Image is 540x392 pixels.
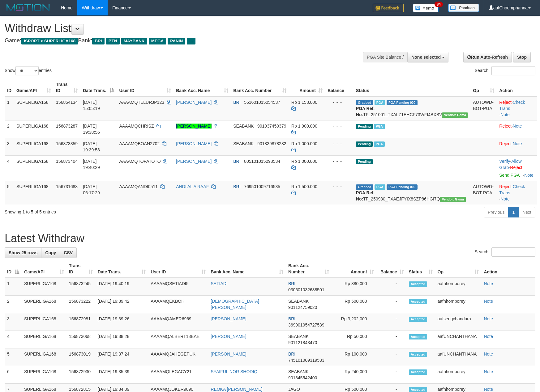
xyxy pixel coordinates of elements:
[291,100,317,105] span: Rp 1.158.000
[176,141,212,146] a: [PERSON_NAME]
[211,316,246,321] a: [PERSON_NAME]
[5,79,14,96] th: ID
[291,124,317,129] span: Rp 1.900.000
[484,207,508,217] a: Previous
[14,79,54,96] th: Game/API: activate to sort column ascending
[60,247,77,258] a: CSV
[470,96,497,120] td: AUTOWD-BOT-PGA
[409,317,427,322] span: Accepted
[5,120,14,138] td: 2
[5,232,535,245] h1: Latest Withdraw
[356,184,373,190] span: Grabbed
[376,313,406,331] td: -
[22,348,66,366] td: SUPERLIGA168
[435,278,482,296] td: aafnhornborey
[288,322,324,327] span: Copy 369901054727539 to clipboard
[257,124,286,129] span: Copy 901037450379 to clipboard
[83,184,100,195] span: [DATE] 06:17:29
[286,260,332,278] th: Bank Acc. Number: activate to sort column ascending
[95,366,148,384] td: [DATE] 19:35:39
[435,313,482,331] td: aafsengchandara
[288,316,295,321] span: BRI
[288,387,300,392] span: JAGO
[409,352,427,357] span: Accepted
[484,387,493,392] a: Note
[332,278,376,296] td: Rp 380,000
[5,138,14,155] td: 3
[435,331,482,348] td: aafUNCHANTHANA
[95,260,148,278] th: Date Trans.: activate to sort column ascending
[66,296,95,313] td: 156873222
[176,124,212,129] a: [PERSON_NAME]
[14,138,54,155] td: SUPERLIGA168
[174,79,231,96] th: Bank Acc. Name: activate to sort column ascending
[64,250,73,255] span: CSV
[45,250,56,255] span: Copy
[328,99,351,105] div: - - -
[83,141,100,152] span: [DATE] 19:39:53
[332,260,376,278] th: Amount: activate to sort column ascending
[56,124,78,129] span: 156873287
[5,181,14,204] td: 5
[510,165,522,170] a: Reject
[499,141,512,146] a: Reject
[499,184,525,195] a: Check Trans
[499,173,519,178] a: Send PGA
[499,159,510,164] a: Verify
[376,278,406,296] td: -
[288,369,309,374] span: SEABANK
[497,181,537,204] td: · ·
[5,296,22,313] td: 2
[66,366,95,384] td: 156872930
[497,155,537,181] td: · ·
[5,260,22,278] th: ID: activate to sort column descending
[22,366,66,384] td: SUPERLIGA168
[233,141,254,146] span: SEABANK
[117,79,174,96] th: User ID: activate to sort column ascending
[499,159,521,170] span: ·
[409,334,427,339] span: Accepted
[413,4,439,12] img: Button%20Memo.svg
[288,287,324,292] span: Copy 030601032688501 to clipboard
[288,358,324,363] span: Copy 745101009319533 to clipboard
[149,38,166,44] span: MEGA
[5,247,41,258] a: Show 25 rows
[233,159,240,164] span: BRI
[95,296,148,313] td: [DATE] 19:39:42
[56,159,78,164] span: 156873404
[148,296,208,313] td: AAAAMQEKBOH
[497,96,537,120] td: · ·
[22,296,66,313] td: SUPERLIGA168
[288,375,317,380] span: Copy 901345542400 to clipboard
[442,112,468,118] span: Vendor URL: https://trx31.1velocity.biz
[119,124,154,129] span: AAAAMQCHRISZ
[148,313,208,331] td: AAAAMQAMER6969
[231,79,289,96] th: Bank Acc. Number: activate to sort column ascending
[121,38,147,44] span: MAYBANK
[376,260,406,278] th: Balance: activate to sort column ascending
[95,313,148,331] td: [DATE] 19:39:26
[148,348,208,366] td: AAAAMQJAHEGEPUK
[288,281,295,286] span: BRI
[83,124,100,135] span: [DATE] 19:38:56
[513,141,522,146] a: Note
[354,181,470,204] td: TF_250930_TXAEJFYIX8SZP86HGI7Q
[5,3,52,12] img: MOTION_logo.png
[376,331,406,348] td: -
[332,348,376,366] td: Rp 100,000
[119,184,158,189] span: AAAAMQANDI0511
[491,66,535,75] input: Search:
[211,281,227,286] a: SETIADI
[387,100,418,105] span: PGA Pending
[328,123,351,129] div: - - -
[83,159,100,170] span: [DATE] 19:40:29
[211,369,257,374] a: SYAIFUL NOR SHODIQ
[288,305,317,310] span: Copy 901124759020 to clipboard
[376,366,406,384] td: -
[508,207,519,217] a: 1
[66,278,95,296] td: 156873245
[95,278,148,296] td: [DATE] 19:40:19
[470,181,497,204] td: AUTOWD-BOT-PGA
[14,181,54,204] td: SUPERLIGA168
[233,184,240,189] span: BRI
